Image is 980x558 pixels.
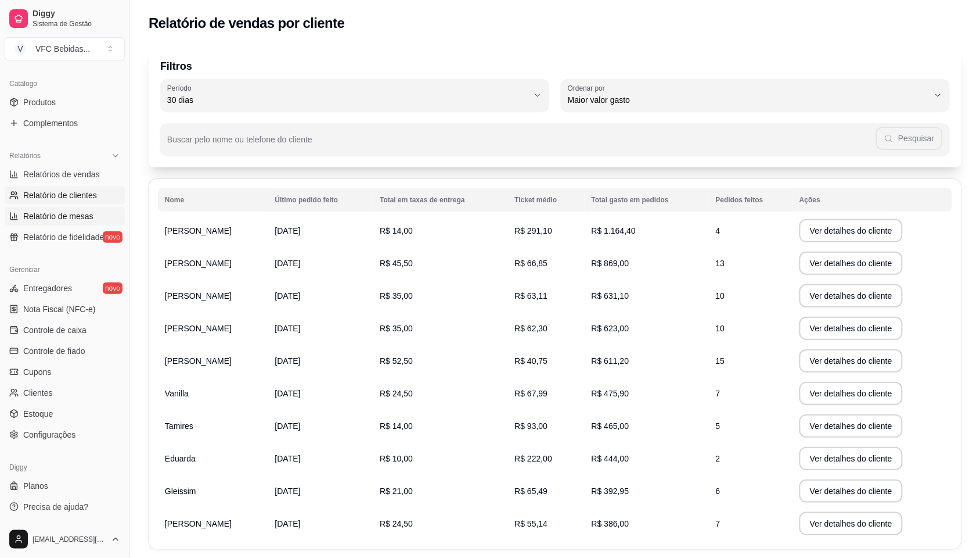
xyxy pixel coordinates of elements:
span: R$ 386,00 [592,519,629,528]
a: Estoque [5,405,125,423]
span: R$ 52,50 [380,356,413,366]
span: [DATE] [275,519,301,528]
a: Controle de caixa [5,321,125,339]
a: Cupons [5,363,125,381]
span: 2 [716,454,720,463]
span: Planos [23,480,48,492]
span: 10 [716,324,725,333]
a: DiggySistema de Gestão [5,5,125,33]
span: Relatórios [9,151,41,160]
a: Entregadoresnovo [5,279,125,298]
span: 6 [716,487,720,496]
span: [DATE] [275,259,301,268]
button: Ver detalhes do cliente [799,382,903,405]
a: Planos [5,477,125,495]
span: Produtos [23,96,56,108]
span: R$ 10,00 [380,454,413,463]
span: [DATE] [275,389,301,398]
a: Controle de fiado [5,342,125,360]
span: Maior valor gasto [568,94,929,106]
span: [DATE] [275,454,301,463]
span: R$ 869,00 [592,259,629,268]
span: [PERSON_NAME] [165,226,232,235]
th: Último pedido feito [268,188,373,212]
span: [PERSON_NAME] [165,291,232,301]
span: R$ 444,00 [592,454,629,463]
th: Pedidos feitos [709,188,792,212]
th: Ticket médio [507,188,584,212]
div: Catálogo [5,74,125,93]
button: [EMAIL_ADDRESS][DOMAIN_NAME] [5,525,125,553]
span: Nota Fiscal (NFC-e) [23,303,95,315]
span: R$ 21,00 [380,487,413,496]
span: R$ 611,20 [592,356,629,366]
button: Select a team [5,37,125,60]
span: R$ 631,10 [592,291,629,301]
span: R$ 55,14 [514,519,547,528]
span: R$ 291,10 [514,226,552,235]
span: R$ 67,99 [514,389,547,398]
span: Controle de caixa [23,324,87,336]
a: Nota Fiscal (NFC-e) [5,300,125,319]
th: Total gasto em pedidos [585,188,709,212]
th: Nome [158,188,268,212]
button: Ver detalhes do cliente [799,284,903,307]
span: Relatórios de vendas [23,169,100,180]
button: Período30 dias [160,79,549,112]
span: 4 [716,226,720,235]
span: Entregadores [23,282,72,294]
span: [EMAIL_ADDRESS][DOMAIN_NAME] [33,535,106,544]
a: Precisa de ajuda? [5,498,125,516]
span: R$ 66,85 [514,259,547,268]
a: Complementos [5,114,125,133]
span: R$ 24,50 [380,389,413,398]
span: [PERSON_NAME] [165,259,232,268]
a: Relatórios de vendas [5,165,125,184]
span: R$ 62,30 [514,324,547,333]
a: Relatório de mesas [5,207,125,226]
span: Eduarda [165,454,196,463]
span: 30 dias [167,94,528,106]
span: Gleissim [165,487,196,496]
span: Tamires [165,421,193,431]
span: [DATE] [275,291,301,301]
span: R$ 1.164,40 [592,226,636,235]
button: Ver detalhes do cliente [799,414,903,438]
a: Relatório de fidelidadenovo [5,228,125,246]
a: Configurações [5,425,125,444]
span: [PERSON_NAME] [165,519,232,528]
span: R$ 623,00 [592,324,629,333]
a: Clientes [5,384,125,402]
button: Ver detalhes do cliente [799,252,903,275]
span: [DATE] [275,324,301,333]
button: Ver detalhes do cliente [799,219,903,242]
span: R$ 35,00 [380,324,413,333]
h2: Relatório de vendas por cliente [149,14,345,33]
span: R$ 475,90 [592,389,629,398]
span: R$ 465,00 [592,421,629,431]
div: Gerenciar [5,260,125,279]
label: Ordenar por [568,83,609,93]
span: Relatório de fidelidade [23,231,104,243]
span: 7 [716,389,720,398]
span: Sistema de Gestão [33,19,120,28]
span: Diggy [33,9,120,19]
span: Complementos [23,117,78,129]
span: Controle de fiado [23,345,85,357]
a: Produtos [5,93,125,112]
p: Filtros [160,58,950,74]
span: [DATE] [275,356,301,366]
div: Diggy [5,458,125,477]
span: V [15,43,26,55]
span: Clientes [23,387,53,399]
span: Relatório de clientes [23,189,97,201]
button: Ver detalhes do cliente [799,349,903,373]
span: [PERSON_NAME] [165,324,232,333]
span: 15 [716,356,725,366]
span: R$ 24,50 [380,519,413,528]
span: 13 [716,259,725,268]
span: R$ 40,75 [514,356,547,366]
span: [DATE] [275,487,301,496]
span: R$ 93,00 [514,421,547,431]
span: 5 [716,421,720,431]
